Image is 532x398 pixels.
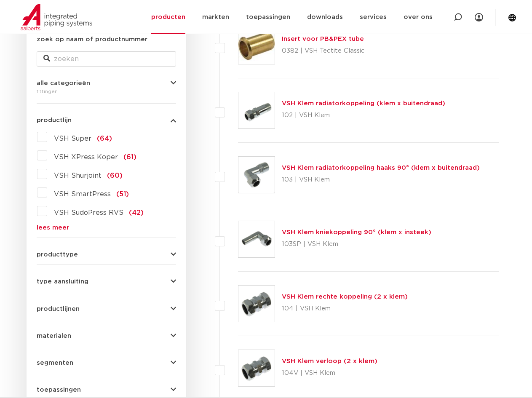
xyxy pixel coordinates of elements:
[97,135,112,142] span: (64)
[116,191,129,198] span: (51)
[54,135,91,142] span: VSH Super
[37,278,88,285] span: type aansluiting
[282,302,408,315] p: 104 | VSH Klem
[37,333,176,339] button: materialen
[282,109,445,122] p: 102 | VSH Klem
[37,117,176,123] button: productlijn
[238,157,275,193] img: Thumbnail for VSH Klem radiatorkoppeling haaks 90° (klem x buitendraad)
[238,92,275,128] img: Thumbnail for VSH Klem radiatorkoppeling (klem x buitendraad)
[282,173,480,187] p: 103 | VSH Klem
[282,100,445,107] a: VSH Klem radiatorkoppeling (klem x buitendraad)
[238,221,275,257] img: Thumbnail for VSH Klem kniekoppeling 90° (klem x insteek)
[129,209,144,216] span: (42)
[282,358,377,364] a: VSH Klem verloop (2 x klem)
[37,251,78,258] span: producttype
[37,360,73,366] span: segmenten
[54,191,111,198] span: VSH SmartPress
[37,80,176,86] button: alle categorieën
[37,117,72,123] span: productlijn
[37,360,176,366] button: segmenten
[37,306,176,312] button: productlijnen
[37,35,147,45] label: zoek op naam of productnummer
[282,229,431,235] a: VSH Klem kniekoppeling 90° (klem x insteek)
[37,387,81,393] span: toepassingen
[282,44,365,58] p: 0382 | VSH Tectite Classic
[37,251,176,258] button: producttype
[282,165,480,171] a: VSH Klem radiatorkoppeling haaks 90° (klem x buitendraad)
[54,172,102,179] span: VSH Shurjoint
[37,51,176,67] input: zoeken
[37,306,80,312] span: productlijnen
[37,278,176,285] button: type aansluiting
[37,333,71,339] span: materialen
[37,80,90,86] span: alle categorieën
[54,154,118,160] span: VSH XPress Koper
[238,350,275,386] img: Thumbnail for VSH Klem verloop (2 x klem)
[37,224,176,231] a: lees meer
[54,209,123,216] span: VSH SudoPress RVS
[107,172,123,179] span: (60)
[238,286,275,322] img: Thumbnail for VSH Klem rechte koppeling (2 x klem)
[282,294,408,300] a: VSH Klem rechte koppeling (2 x klem)
[123,154,136,160] span: (61)
[282,366,377,380] p: 104V | VSH Klem
[238,28,275,64] img: Thumbnail for Insert voor PB&PEX tube
[282,238,431,251] p: 103SP | VSH Klem
[37,387,176,393] button: toepassingen
[37,86,176,96] div: fittingen
[282,36,364,42] a: Insert voor PB&PEX tube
